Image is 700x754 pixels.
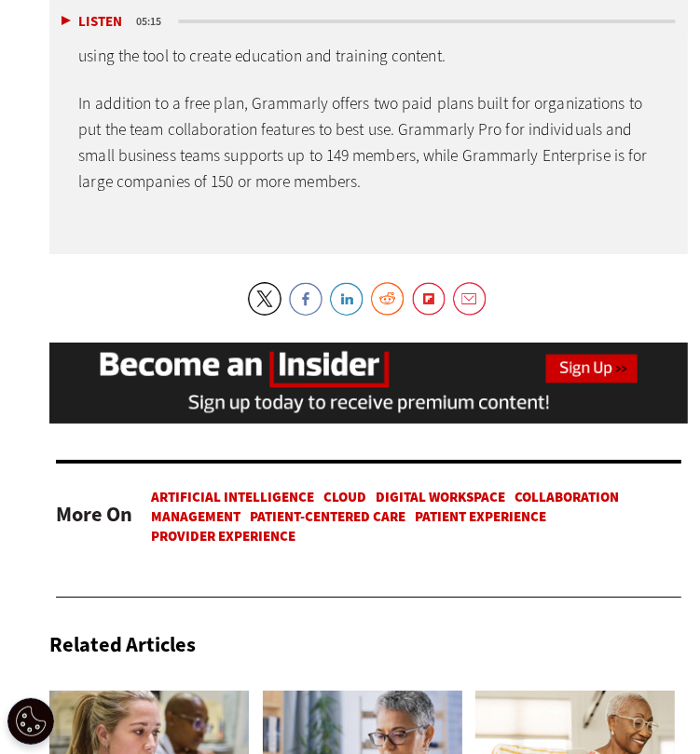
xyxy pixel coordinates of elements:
[133,13,175,30] div: duration
[376,488,505,506] a: Digital Workspace
[151,488,314,506] a: Artificial Intelligence
[62,15,122,29] button: Listen
[151,527,295,545] a: Provider Experience
[7,698,54,745] button: Open Preferences
[515,488,619,506] a: Collaboration
[415,507,546,526] a: Patient Experience
[7,698,54,745] div: Cookie Settings
[323,488,366,506] a: Cloud
[151,507,240,526] a: Management
[250,507,405,526] a: Patient-Centered Care
[78,90,658,195] p: In addition to a free plan, Grammarly offers two paid plans built for organizations to put the te...
[49,635,196,655] h3: Related Articles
